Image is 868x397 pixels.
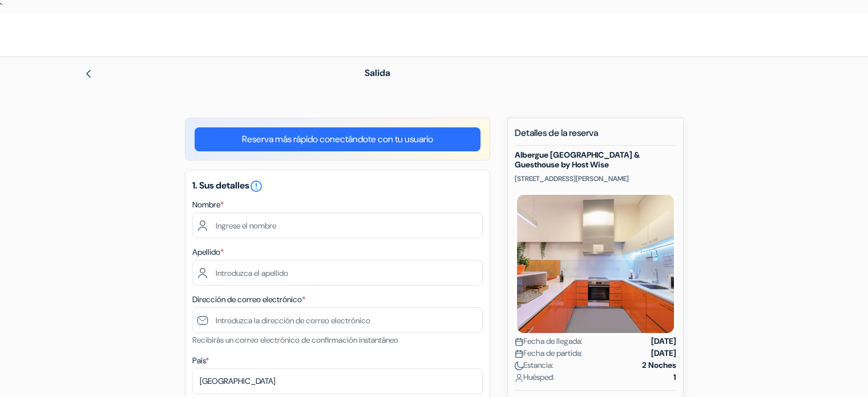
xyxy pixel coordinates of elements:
[192,355,209,367] label: País
[515,347,583,359] span: Fecha de partida:
[515,359,554,371] span: Estancia:
[515,374,523,382] img: user_icon.svg
[515,350,523,358] img: calendar.svg
[515,362,523,370] img: moon.svg
[515,335,583,347] span: Fecha de llegada:
[192,307,483,333] input: Introduzca la dirección de correo electrónico
[515,338,523,346] img: calendar.svg
[192,335,398,345] small: Recibirás un correo electrónico de confirmación instantáneo
[192,212,483,238] input: Ingrese el nombre
[192,294,305,306] label: Dirección de correo electrónico
[192,246,224,258] label: Apellido
[249,179,263,193] i: error_outline
[192,199,224,211] label: Nombre
[365,67,390,79] span: Salida
[249,179,263,191] a: error_outline
[515,174,676,183] p: [STREET_ADDRESS][PERSON_NAME]
[651,347,676,359] strong: [DATE]
[14,21,141,49] img: Albergues.com
[515,371,555,383] span: Huésped:
[642,359,676,371] strong: 2 Noches
[84,69,93,78] img: left_arrow.svg
[192,179,483,193] h5: 1. Sus detalles
[192,260,483,286] input: Introduzca el apellido
[515,127,676,146] h5: Detalles de la reserva
[195,127,481,151] a: Reserva más rápido conectándote con tu usuario
[651,335,676,347] strong: [DATE]
[515,150,676,170] h5: Albergue [GEOGRAPHIC_DATA] & Guesthouse by Host Wise
[673,371,676,383] strong: 1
